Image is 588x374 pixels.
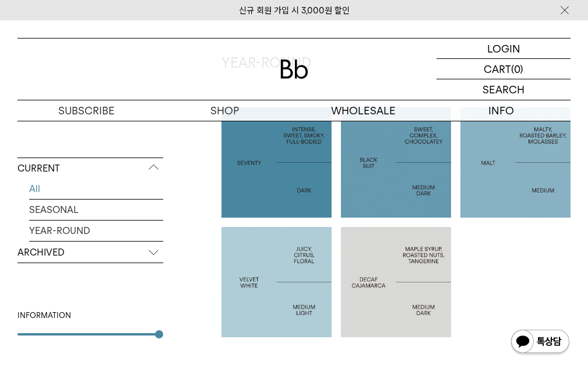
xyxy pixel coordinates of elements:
[294,100,432,121] p: WHOLESALE
[483,79,524,100] p: SEARCH
[29,200,163,220] a: SEASONAL
[484,59,511,79] p: CART
[221,107,332,218] a: 세븐티SEVENTY
[510,328,571,356] img: 카카오톡 채널 1:1 채팅 버튼
[436,39,571,59] a: LOGIN
[436,59,571,79] a: CART (0)
[17,310,163,321] div: INFORMATION
[17,158,163,179] p: CURRENT
[511,59,523,79] p: (0)
[487,39,520,58] p: LOGIN
[341,227,451,337] a: 페루 디카페인 카하마르카PERU CAJAMARCA DECAF
[432,100,571,121] p: INFO
[221,227,332,337] a: 벨벳화이트VELVET WHITE
[17,242,163,263] p: ARCHIVED
[239,5,350,16] a: 신규 회원 가입 시 3,000원 할인
[280,60,308,79] img: 로고
[341,107,451,218] a: 블랙수트BLACK SUIT
[156,100,294,121] a: SHOP
[17,100,156,121] a: SUBSCRIBE
[29,179,163,199] a: All
[29,221,163,241] a: YEAR-ROUND
[460,107,571,218] a: 몰트MALT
